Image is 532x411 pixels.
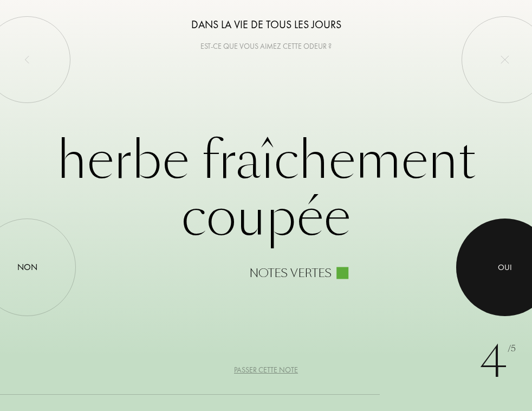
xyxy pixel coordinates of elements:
[249,267,332,279] div: Notes vertes
[501,55,509,64] img: quit_onboard.svg
[498,261,512,273] div: Oui
[234,364,298,376] div: Passer cette note
[508,343,516,355] span: /5
[53,132,479,279] div: Herbe fraîchement coupée
[479,330,516,395] div: 4
[23,55,31,64] img: left_onboard.svg
[17,261,37,274] div: Non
